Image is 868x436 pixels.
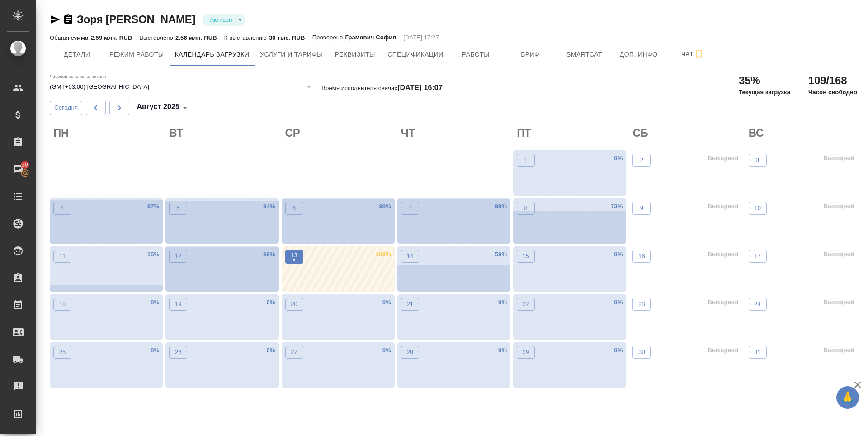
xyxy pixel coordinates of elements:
p: 7 [408,204,411,213]
span: Услуги и тарифы [260,49,322,60]
p: 0 % [382,346,391,355]
p: 73 % [611,202,623,211]
p: 27 [291,348,297,357]
span: Спецификации [387,49,443,60]
button: 1 [517,154,535,167]
p: 14 [406,252,413,261]
p: 6 [292,204,296,213]
p: 0 % [382,298,391,307]
span: Smartcat [563,49,606,60]
button: 29 [517,346,535,359]
p: 1 [524,156,527,165]
button: 18 [53,298,71,311]
p: 0 % [498,346,507,355]
span: 30 [16,160,33,169]
h2: 109/168 [808,73,857,88]
label: Часовой пояс исполнителя [50,74,106,79]
span: Детали [55,49,99,60]
p: 21 [406,300,413,309]
button: 12 [169,250,187,263]
button: 10 [749,202,767,215]
span: Бриф [509,49,552,60]
span: Доп. инфо [617,49,660,60]
button: 19 [169,298,187,311]
p: 8 [524,204,527,213]
h2: 35% [739,73,790,88]
button: 9 [632,202,651,215]
h2: ПН [53,126,163,140]
p: 20 [291,300,297,309]
button: 13• [285,250,303,264]
p: 97 % [147,202,159,211]
p: Грамович София [345,33,396,42]
p: 22 [523,300,529,309]
span: Сегодня [54,103,78,113]
p: 0 % [151,346,159,355]
p: 10 [754,204,761,213]
p: 26 [175,348,182,357]
h2: ВС [749,126,858,140]
p: 0 % [498,298,507,307]
p: 0 % [614,346,623,355]
p: 31 [754,348,761,357]
p: Выходной [708,202,738,211]
button: 25 [53,346,71,359]
button: 3 [749,154,767,167]
button: 11 [53,250,71,263]
button: Сегодня [50,101,82,115]
a: 30 [2,158,34,181]
p: 0 % [614,298,623,307]
p: Выходной [708,250,738,259]
p: 59 % [495,250,507,259]
p: 100 % [376,250,391,259]
p: 30 [638,348,645,357]
p: 16 [638,252,645,261]
p: Выставлено [139,34,175,41]
button: 6 [285,202,303,215]
p: 94 % [263,202,275,211]
p: 5 [177,204,180,213]
button: 22 [517,298,535,311]
button: 2 [632,154,651,167]
p: 9 [640,204,643,213]
p: Выходной [824,346,854,355]
button: 30 [632,346,651,359]
p: 0 % [614,250,623,259]
p: • [291,256,297,265]
a: Зоря [PERSON_NAME] [77,13,195,25]
button: 7 [401,202,419,215]
p: 11 [59,252,66,261]
p: Проверено [312,33,345,42]
p: Выходной [824,298,854,307]
p: Выходной [708,346,738,355]
p: 18 [59,300,66,309]
button: 26 [169,346,187,359]
p: 13 [291,251,297,260]
p: 19 [175,300,182,309]
p: 0 % [266,298,275,307]
p: 98 % [495,202,507,211]
p: 30 тыс. RUB [269,34,305,41]
p: Выходной [708,298,738,307]
p: 25 [59,348,66,357]
button: 8 [517,202,535,215]
span: 🙏 [840,388,855,407]
p: 98 % [379,202,391,211]
p: 12 [175,252,182,261]
button: 5 [169,202,187,215]
button: 15 [517,250,535,263]
p: Выходной [708,154,738,163]
button: 28 [401,346,419,359]
div: Активен [203,14,245,26]
span: Режим работы [109,49,164,60]
button: 16 [632,250,651,263]
button: 17 [749,250,767,263]
button: 27 [285,346,303,359]
button: 31 [749,346,767,359]
button: Активен [207,16,235,24]
p: 29 [523,348,529,357]
button: 20 [285,298,303,311]
p: 15 [523,252,529,261]
p: 4 [61,204,64,213]
h2: СР [285,126,395,140]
